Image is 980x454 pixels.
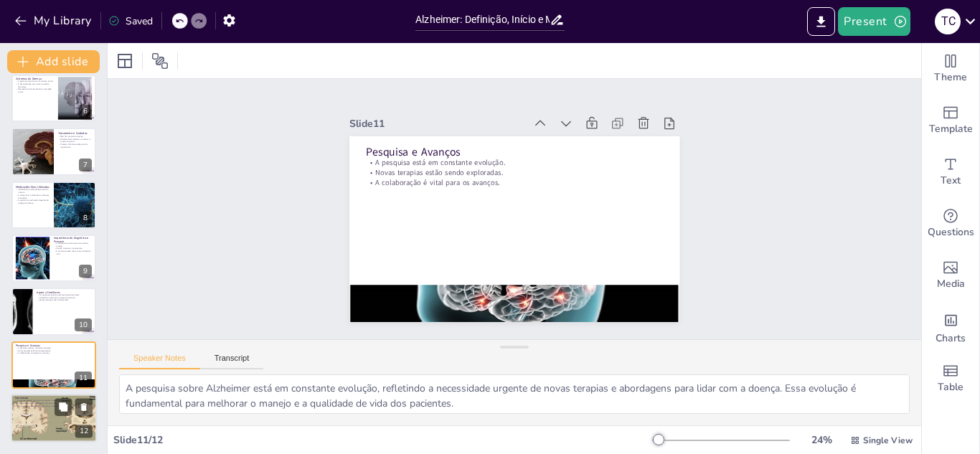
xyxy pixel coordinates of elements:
p: Medicamentos ajudam a melhorar a função cognitiva. [58,138,92,143]
span: Single View [863,435,913,446]
p: A pesquisa está em constante evolução. [16,346,92,349]
div: 12 [11,394,97,443]
button: Delete Slide [75,399,93,416]
span: Media [937,276,965,292]
div: Get real-time input from your audience [922,198,979,250]
p: Pesquisa e Avanços [366,144,663,159]
button: T C [935,7,961,36]
div: Saved [108,14,153,28]
span: Theme [934,70,967,85]
p: Não há cura para a doença. [58,136,92,138]
p: Terapias não farmacológicas são importantes. [58,143,92,148]
div: Add images, graphics, shapes or video [922,250,979,301]
p: A pesquisa está em constante evolução. [366,157,663,167]
div: 6 [79,105,92,118]
p: Alterações de humor afetam a interação social. [16,88,54,93]
p: A educação e a conscientização são essenciais. [15,402,93,405]
div: T C [935,9,961,34]
div: Layout [113,49,136,72]
button: Speaker Notes [119,354,200,369]
div: 10 [75,318,92,331]
div: 8 [11,181,96,229]
div: 8 [79,212,92,224]
span: Table [938,379,963,395]
span: Charts [936,331,966,346]
button: Transcript [200,354,264,369]
p: A perda de memória é um sintoma inicial. [16,80,54,83]
div: 7 [79,159,92,171]
div: Add a table [922,353,979,405]
span: Questions [928,224,974,240]
p: A conscientização sobre sinais de alerta é vital. [54,250,92,255]
p: A colaboração é vital para os avanços. [366,178,663,188]
p: Sintomas da Doença [16,77,54,81]
p: Importância do Diagnóstico Precoce [54,236,92,244]
p: A colaboração é vital para os avanços. [16,352,92,355]
span: Template [929,121,973,137]
div: Add text boxes [922,146,979,198]
p: Pesquisa e Avanços [16,344,92,348]
button: My Library [11,9,98,32]
div: Add ready made slides [922,95,979,146]
div: Change the overall theme [922,43,979,95]
div: 9 [79,265,92,278]
input: Insert title [415,9,550,30]
button: Duplicate Slide [55,399,72,416]
p: A desorientação ocorre em situações familiares. [16,82,54,88]
p: Facilita o acesso a tratamentos. [54,247,92,250]
div: Slide 11 [349,117,524,131]
div: 12 [75,425,93,438]
p: Tratamento e Cuidados [58,131,92,136]
p: O diagnóstico precoce permite melhor manejo. [54,242,92,247]
p: Inibidores da acetilcolinesterase são comuns. [16,189,50,194]
div: Add charts and graphs [922,301,979,353]
div: 7 [11,128,96,175]
p: Apoio a Familiares [37,290,92,294]
div: 11 [11,341,96,389]
p: A memantina é utilizada em estágios avançados. [16,194,50,199]
div: 24 % [804,433,839,447]
button: Present [838,7,910,36]
div: 9 [11,235,96,282]
button: Add slide [7,50,100,73]
button: Export to PowerPoint [807,7,835,36]
div: 10 [11,288,96,335]
span: Text [941,173,961,189]
div: 11 [75,372,92,384]
p: A escolha da medicação depende do estágio da doença. [16,199,50,204]
p: Novas terapias estão sendo exploradas. [16,349,92,352]
div: Slide 11 / 12 [113,433,652,447]
textarea: A pesquisa sobre Alzheimer está em constante evolução, refletindo a necessidade urgente de novas ... [119,374,910,414]
p: Conclusão [15,396,93,400]
p: O suporte emocional é essencial para familiares. [37,293,92,296]
p: Novas terapias estão sendo exploradas. [366,167,663,177]
p: Cuidadores enfrentam estresse significativo. [37,295,92,298]
div: 6 [11,75,96,122]
p: A luta contra o Alzheimer é um esforço coletivo. [15,405,93,408]
p: Medicações Mais Utilizadas [16,184,50,189]
span: Position [151,52,169,70]
p: Grupos de apoio são fundamentais. [37,298,92,301]
p: A compreensão é vital para estratégias de prevenção. [15,399,93,402]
